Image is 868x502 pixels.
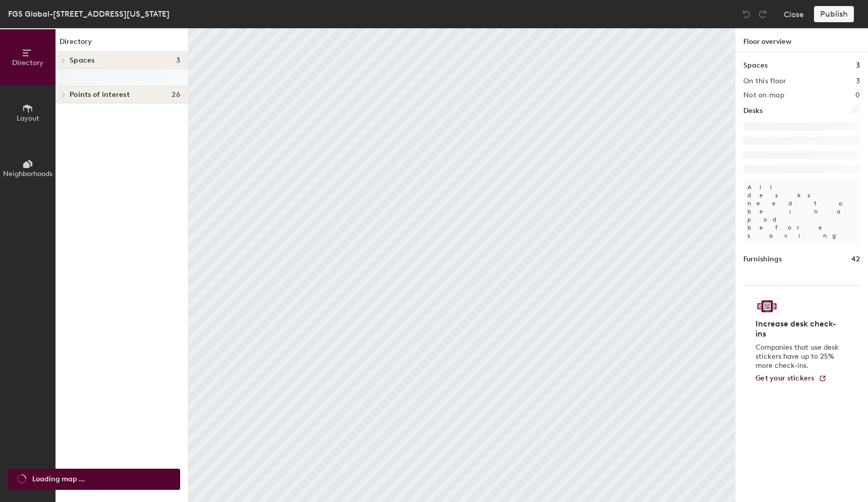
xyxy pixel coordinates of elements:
[743,60,768,71] h1: Spaces
[855,91,860,99] h2: 0
[741,9,751,19] img: Undo
[176,57,180,65] span: 3
[755,319,842,339] h4: Increase desk check-ins
[851,254,860,265] h1: 42
[743,254,782,265] h1: Furnishings
[56,36,188,52] h1: Directory
[743,77,786,85] h2: On this floor
[784,6,804,22] button: Close
[70,57,95,65] span: Spaces
[743,105,763,117] h1: Desks
[755,343,842,370] p: Companies that use desk stickers have up to 25% more check-ins.
[757,9,768,19] img: Redo
[12,59,43,67] span: Directory
[32,474,85,485] span: Loading map ...
[755,374,827,383] a: Get your stickers
[743,91,784,99] h2: Not on map
[17,114,39,123] span: Layout
[856,60,860,71] h1: 3
[735,28,868,52] h1: Floor overview
[856,77,860,85] h2: 3
[172,91,180,99] span: 26
[8,8,170,20] div: FGS Global-[STREET_ADDRESS][US_STATE]
[755,298,779,315] img: Sticker logo
[70,91,130,99] span: Points of interest
[3,170,52,178] span: Neighborhoods
[743,179,860,244] p: All desks need to be in a pod before saving
[189,28,735,502] canvas: Map
[755,374,815,382] span: Get your stickers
